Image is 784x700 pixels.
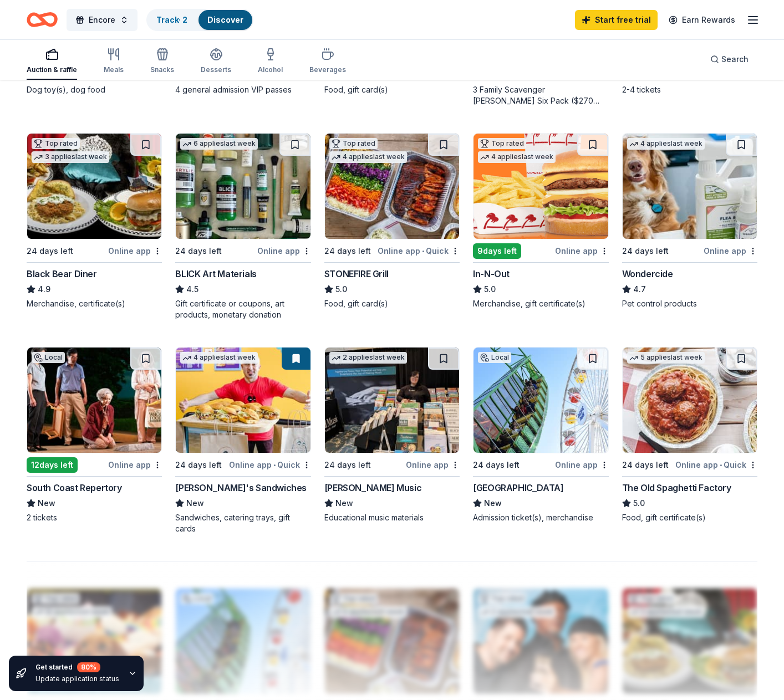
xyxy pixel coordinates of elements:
div: Dog toy(s), dog food [27,84,162,95]
a: Image for Ike's Sandwiches4 applieslast week24 days leftOnline app•Quick[PERSON_NAME]'s Sandwiche... [175,347,310,534]
div: [GEOGRAPHIC_DATA] [473,481,563,494]
div: Online app [108,458,162,472]
div: Online app Quick [675,458,757,472]
span: 4.7 [633,283,646,296]
button: Encore [67,9,138,31]
img: Image for Wondercide [623,134,757,239]
button: Search [701,48,757,70]
div: 24 days left [27,244,73,258]
span: • [422,247,424,256]
div: Online app [555,458,609,472]
div: In-N-Out [473,267,510,280]
div: Top rated [32,138,80,149]
a: Image for South Coast RepertoryLocal12days leftOnline appSouth Coast RepertoryNew2 tickets [27,347,162,523]
div: Admission ticket(s), merchandise [473,512,608,523]
div: 4 applies last week [627,138,705,150]
div: Online app [108,244,162,258]
div: 24 days left [473,458,520,472]
div: Wondercide [622,267,673,280]
div: 24 days left [324,244,371,258]
img: Image for Alfred Music [325,348,459,453]
img: Image for Ike's Sandwiches [176,348,310,453]
div: Alcohol [258,65,283,74]
span: New [335,497,353,510]
a: Image for BLICK Art Materials6 applieslast week24 days leftOnline appBLICK Art Materials4.5Gift c... [175,133,310,320]
img: Image for STONEFIRE Grill [325,134,459,239]
div: Top rated [329,138,378,149]
button: Alcohol [258,43,283,80]
div: 2 tickets [27,512,162,523]
span: New [186,497,204,510]
div: Update application status [35,675,119,683]
a: Image for In-N-OutTop rated4 applieslast week9days leftOnline appIn-N-Out5.0Merchandise, gift cer... [473,133,608,309]
div: Merchandise, certificate(s) [27,298,162,309]
span: 5.0 [633,497,645,510]
div: Local [478,352,511,363]
div: 4 applies last week [329,151,407,163]
a: Discover [207,15,243,24]
span: New [484,497,502,510]
div: Online app Quick [378,244,460,258]
div: Educational music materials [324,512,460,523]
div: 9 days left [473,243,521,259]
div: The Old Spaghetti Factory [622,481,731,494]
div: Snacks [150,65,174,74]
div: South Coast Repertory [27,481,122,494]
button: Snacks [150,43,174,80]
div: Sandwiches, catering trays, gift cards [175,512,310,534]
div: 24 days left [175,244,222,258]
div: 24 days left [324,458,371,472]
div: Meals [104,65,124,74]
div: Auction & raffle [27,65,77,74]
a: Image for Pacific ParkLocal24 days leftOnline app[GEOGRAPHIC_DATA]NewAdmission ticket(s), merchan... [473,347,608,523]
div: Food, gift certificate(s) [622,512,757,523]
span: 4.5 [186,283,198,296]
div: 2 applies last week [329,352,407,364]
div: Get started [35,662,119,672]
div: Gift certificate or coupons, art products, monetary donation [175,298,310,320]
div: Online app [555,244,609,258]
a: Image for Black Bear DinerTop rated3 applieslast week24 days leftOnline appBlack Bear Diner4.9Mer... [27,133,162,309]
a: Start free trial [575,10,658,30]
div: 24 days left [622,244,669,258]
span: 4.9 [38,283,50,296]
div: 3 applies last week [32,151,109,163]
div: 5 applies last week [627,352,705,364]
a: Image for Alfred Music2 applieslast week24 days leftOnline app[PERSON_NAME] MusicNewEducational m... [324,347,460,523]
button: Track· 2Discover [146,9,253,31]
img: Image for The Old Spaghetti Factory [623,348,757,453]
div: [PERSON_NAME]'s Sandwiches [175,481,307,494]
span: New [38,497,55,510]
div: 4 applies last week [478,151,556,163]
div: 3 Family Scavenger [PERSON_NAME] Six Pack ($270 Value), 2 Date Night Scavenger [PERSON_NAME] Two ... [473,84,608,106]
span: Search [721,53,749,66]
a: Image for Wondercide4 applieslast week24 days leftOnline appWondercide4.7Pet control products [622,133,757,309]
div: Top rated [478,138,526,149]
div: Food, gift card(s) [324,298,460,309]
div: Online app [257,244,311,258]
a: Image for The Old Spaghetti Factory5 applieslast week24 days leftOnline app•QuickThe Old Spaghett... [622,347,757,523]
div: Desserts [201,65,231,74]
button: Desserts [201,43,231,80]
span: 5.0 [484,283,496,296]
button: Beverages [309,43,346,80]
div: 6 applies last week [180,138,258,150]
img: Image for In-N-Out [474,134,608,239]
img: Image for Black Bear Diner [27,134,161,239]
div: Black Bear Diner [27,267,97,280]
div: Online app Quick [229,458,311,472]
span: Encore [89,13,115,27]
div: BLICK Art Materials [175,267,256,280]
div: 2-4 tickets [622,84,757,95]
a: Track· 2 [156,15,187,24]
a: Earn Rewards [662,10,742,30]
div: 4 general admission VIP passes [175,84,310,95]
img: Image for Pacific Park [474,348,608,453]
div: 4 applies last week [180,352,258,364]
div: 80 % [77,662,100,672]
div: Pet control products [622,298,757,309]
div: Online app [406,458,460,472]
span: • [273,461,276,469]
img: Image for South Coast Repertory [27,348,161,453]
div: Food, gift card(s) [324,84,460,95]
